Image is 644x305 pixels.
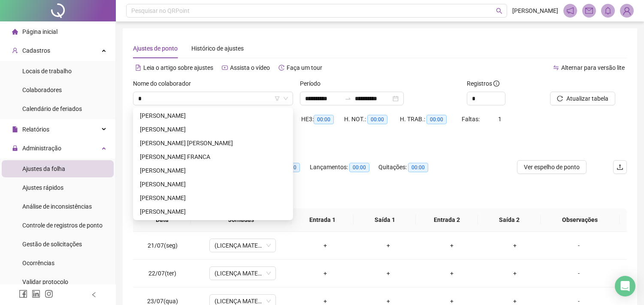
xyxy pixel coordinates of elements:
[32,290,40,298] span: linkedin
[367,115,387,124] span: 00:00
[22,68,72,75] span: Locais de trabalho
[140,152,286,161] div: [PERSON_NAME] FRANCA
[345,95,351,102] span: to
[135,164,291,177] div: CARLOS ANTONIO DA SILVA GOMES FILHO
[490,269,539,278] div: +
[133,45,178,52] span: Ajustes de ponto
[378,162,440,172] div: Quitações:
[22,165,65,172] span: Ajustes da folha
[427,241,476,250] div: +
[143,64,213,71] span: Leia o artigo sobre ajustes
[512,6,558,15] span: [PERSON_NAME]
[19,290,27,298] span: facebook
[561,64,625,71] span: Alternar para versão lite
[230,64,270,71] span: Assista o vídeo
[478,208,540,232] th: Saída 2
[462,116,481,123] span: Faltas:
[133,79,197,88] label: Nome do colaborador
[300,79,326,88] label: Período
[553,269,604,278] div: -
[310,162,378,172] div: Lançamentos:
[283,96,288,101] span: down
[278,65,284,71] span: history
[22,47,50,54] span: Cadastros
[22,203,92,210] span: Análise de inconsistências
[364,241,413,250] div: +
[135,123,291,136] div: ANGELA MARIA DA SILVA
[12,48,18,54] span: user-add
[22,222,103,229] span: Controle de registros de ponto
[22,184,63,191] span: Ajustes rápidos
[557,96,563,102] span: reload
[140,179,286,189] div: [PERSON_NAME]
[553,241,604,250] div: -
[524,162,580,172] span: Ver espelho de ponto
[301,269,350,278] div: +
[467,79,499,88] span: Registros
[140,138,286,148] div: [PERSON_NAME] [PERSON_NAME]
[135,205,291,218] div: DANIEL GONCALVES DE SOUSA
[496,8,502,14] span: search
[222,65,228,71] span: youtube
[301,114,344,124] div: HE 3:
[148,242,178,249] span: 21/07(seg)
[12,126,18,132] span: file
[493,81,499,87] span: info-circle
[22,145,61,152] span: Administração
[22,126,49,133] span: Relatórios
[91,292,97,298] span: left
[140,193,286,203] div: [PERSON_NAME]
[45,290,53,298] span: instagram
[191,45,244,52] span: Histórico de ajustes
[287,64,322,71] span: Faça um tour
[135,109,291,123] div: ALEKSANDER VINICIUS RODRIGUES DA SILVA
[12,29,18,35] span: home
[135,191,291,205] div: CLESIO MAIA AGUIAR
[301,241,350,250] div: +
[426,115,447,124] span: 00:00
[498,116,502,123] span: 1
[215,267,271,280] span: (LICENÇA MATERNIDADE)
[135,136,291,150] div: BRENDA KAWANY CHAGAS PEREIRA
[344,114,400,124] div: H. NOT.:
[620,4,633,17] img: 75596
[22,28,57,35] span: Página inicial
[215,239,271,252] span: (LICENÇA MATERNIDADE)
[553,65,559,71] span: swap
[585,7,593,15] span: mail
[547,215,613,224] span: Observações
[22,105,82,112] span: Calendário de feriados
[22,241,82,248] span: Gestão de solicitações
[135,65,141,71] span: file-text
[148,270,176,277] span: 22/07(ter)
[540,208,620,232] th: Observações
[408,163,428,172] span: 00:00
[140,125,286,134] div: [PERSON_NAME]
[12,145,18,151] span: lock
[135,177,291,191] div: CAROLINE GARCIA SANTOS MELO
[566,7,574,15] span: notification
[550,92,615,105] button: Atualizar tabela
[354,208,416,232] th: Saída 1
[314,115,334,124] span: 00:00
[133,208,191,232] th: Data
[427,269,476,278] div: +
[140,111,286,120] div: [PERSON_NAME]
[22,260,54,266] span: Ocorrências
[135,150,291,164] div: BRIGIDA OLIVEIRA FRANCA
[345,95,351,102] span: swap-right
[140,207,286,216] div: [PERSON_NAME]
[566,94,608,103] span: Atualizar tabela
[615,276,635,296] div: Open Intercom Messenger
[22,87,62,93] span: Colaboradores
[147,298,178,305] span: 23/07(qua)
[400,114,462,124] div: H. TRAB.:
[349,163,369,172] span: 00:00
[22,278,68,285] span: Validar protocolo
[617,164,623,170] span: upload
[364,269,413,278] div: +
[140,166,286,175] div: [PERSON_NAME]
[604,7,612,15] span: bell
[275,96,280,101] span: filter
[517,160,587,174] button: Ver espelho de ponto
